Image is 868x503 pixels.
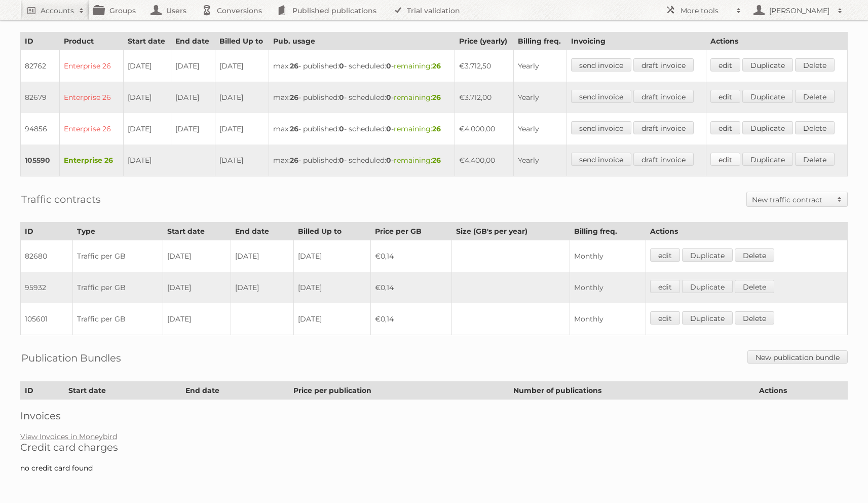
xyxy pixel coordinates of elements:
[269,50,455,82] td: max: - published: - scheduled: -
[571,153,631,166] a: send invoice
[513,82,567,113] td: Yearly
[124,145,171,176] td: [DATE]
[650,280,680,293] a: edit
[432,93,441,102] strong: 26
[290,124,298,133] strong: 26
[682,248,733,262] a: Duplicate
[294,272,371,303] td: [DATE]
[710,153,740,166] a: edit
[21,113,60,145] td: 94856
[742,90,793,103] a: Duplicate
[20,432,117,441] a: View Invoices in Moneybird
[747,350,848,364] a: New publication bundle
[570,272,646,303] td: Monthly
[386,61,391,70] strong: 0
[795,121,835,134] a: Delete
[571,90,631,103] a: send invoice
[339,93,344,102] strong: 0
[633,121,694,134] a: draft invoice
[386,93,391,102] strong: 0
[21,272,73,303] td: 95932
[269,32,455,50] th: Pub. usage
[432,61,441,70] strong: 26
[60,145,124,176] td: Enterprise 26
[215,145,269,176] td: [DATE]
[231,223,294,240] th: End date
[452,223,570,240] th: Size (GB's per year)
[215,32,269,50] th: Billed Up to
[832,192,847,206] span: Toggle
[570,240,646,272] td: Monthly
[455,113,514,145] td: €4.000,00
[513,113,567,145] td: Yearly
[41,6,74,16] h2: Accounts
[742,153,793,166] a: Duplicate
[231,240,294,272] td: [DATE]
[571,58,631,71] a: send invoice
[124,32,171,50] th: Start date
[710,121,740,134] a: edit
[570,303,646,335] td: Monthly
[455,145,514,176] td: €4.400,00
[163,223,231,240] th: Start date
[370,240,452,272] td: €0,14
[682,311,733,325] a: Duplicate
[73,223,163,240] th: Type
[21,82,60,113] td: 82679
[21,350,121,366] h2: Publication Bundles
[215,50,269,82] td: [DATE]
[290,61,298,70] strong: 26
[567,32,706,50] th: Invoicing
[21,50,60,82] td: 82762
[513,50,567,82] td: Yearly
[171,32,215,50] th: End date
[215,82,269,113] td: [DATE]
[21,223,73,240] th: ID
[394,93,441,102] span: remaining:
[269,82,455,113] td: max: - published: - scheduled: -
[215,113,269,145] td: [DATE]
[21,32,60,50] th: ID
[394,156,441,165] span: remaining:
[432,124,441,133] strong: 26
[269,145,455,176] td: max: - published: - scheduled: -
[386,124,391,133] strong: 0
[163,240,231,272] td: [DATE]
[60,113,124,145] td: Enterprise 26
[633,58,694,71] a: draft invoice
[706,32,848,50] th: Actions
[650,311,680,325] a: edit
[339,61,344,70] strong: 0
[710,58,740,71] a: edit
[60,32,124,50] th: Product
[290,93,298,102] strong: 26
[339,124,344,133] strong: 0
[124,50,171,82] td: [DATE]
[513,145,567,176] td: Yearly
[432,156,441,165] strong: 26
[747,192,847,206] a: New traffic contract
[294,223,371,240] th: Billed Up to
[60,50,124,82] td: Enterprise 26
[231,272,294,303] td: [DATE]
[73,240,163,272] td: Traffic per GB
[171,50,215,82] td: [DATE]
[124,113,171,145] td: [DATE]
[633,153,694,166] a: draft invoice
[124,82,171,113] td: [DATE]
[370,272,452,303] td: €0,14
[20,441,848,453] h2: Credit card charges
[386,156,391,165] strong: 0
[710,90,740,103] a: edit
[767,6,833,16] h2: [PERSON_NAME]
[682,280,733,293] a: Duplicate
[21,145,60,176] td: 105590
[171,82,215,113] td: [DATE]
[455,32,514,50] th: Price (yearly)
[681,6,731,16] h2: More tools
[339,156,344,165] strong: 0
[370,303,452,335] td: €0,14
[73,303,163,335] td: Traffic per GB
[21,192,101,207] h2: Traffic contracts
[755,382,848,400] th: Actions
